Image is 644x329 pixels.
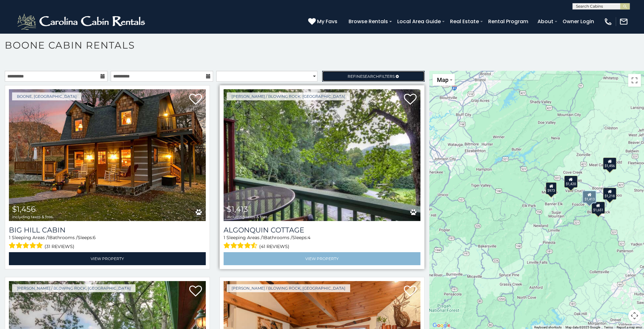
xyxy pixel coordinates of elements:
a: Local Area Guide [394,16,444,27]
img: mail-regular-white.png [619,17,628,26]
a: [PERSON_NAME] / Blowing Rock, [GEOGRAPHIC_DATA] [227,92,350,100]
button: Change map style [433,74,455,86]
span: 6 [93,235,96,240]
span: 4 [308,235,310,240]
div: $1,420 [564,176,577,188]
span: $1,413 [227,205,248,214]
a: Browse Rentals [345,16,391,27]
span: including taxes & fees [12,215,53,219]
a: Algonquin Cottage $1,413 including taxes & fees [224,89,420,221]
a: Owner Login [559,16,597,27]
a: Boone, [GEOGRAPHIC_DATA] [12,92,81,100]
a: Algonquin Cottage [224,226,420,234]
span: $1,456 [12,205,36,214]
div: $1,651 [591,201,605,213]
a: RefineSearchFilters [322,71,425,82]
button: Map camera controls [628,309,641,322]
img: Big Hill Cabin [9,89,206,221]
span: My Favs [317,17,337,25]
span: 1 [224,235,225,240]
span: (31 reviews) [45,242,74,251]
a: Add to favorites [404,93,417,106]
div: $1,413 [582,190,596,203]
div: $1,218 [603,188,616,200]
a: Big Hill Cabin $1,456 including taxes & fees [9,89,206,221]
a: Terms (opens in new tab) [604,326,613,329]
span: 1 [262,235,264,240]
img: White-1-2.png [16,12,148,31]
div: $1,456 [603,157,616,169]
a: [PERSON_NAME] / Blowing Rock, [GEOGRAPHIC_DATA] [227,284,350,292]
span: Refine Filters [348,74,395,79]
span: (41 reviews) [259,242,289,251]
img: Algonquin Cottage [224,89,420,221]
a: Rental Program [485,16,531,27]
div: Sleeping Areas / Bathrooms / Sleeps: [9,234,206,251]
span: 1 [9,235,10,240]
a: Real Estate [447,16,482,27]
span: Map data ©2025 Google [565,326,600,329]
a: View Property [9,252,206,265]
a: Report a map error [617,326,642,329]
a: Big Hill Cabin [9,226,206,234]
span: including taxes & fees [227,215,267,219]
a: Add to favorites [189,93,202,106]
a: My Favs [308,17,339,26]
span: Map [437,77,448,83]
a: View Property [224,252,420,265]
span: 1 [48,235,49,240]
a: Add to favorites [404,285,417,298]
a: Add to favorites [189,285,202,298]
div: $973 [546,182,557,194]
button: Toggle fullscreen view [628,74,641,87]
img: phone-regular-white.png [604,17,613,26]
div: Sleeping Areas / Bathrooms / Sleeps: [224,234,420,251]
a: [PERSON_NAME] / Blowing Rock, [GEOGRAPHIC_DATA] [12,284,135,292]
span: Search [363,74,379,79]
a: About [534,16,557,27]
